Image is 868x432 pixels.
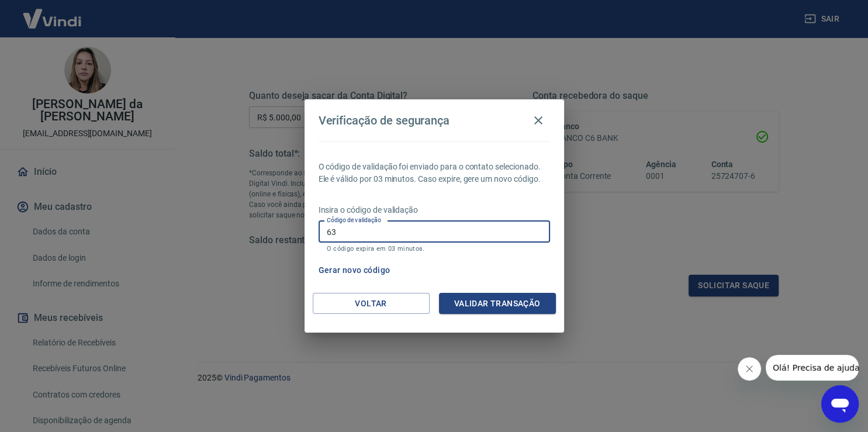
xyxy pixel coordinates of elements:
[738,357,761,381] iframe: Fechar mensagem
[319,113,450,127] h4: Verificação de segurança
[313,293,430,315] button: Voltar
[319,161,550,185] p: O código de validação foi enviado para o contato selecionado. Ele é válido por 03 minutos. Caso e...
[327,216,381,224] label: Código de validação
[314,260,395,281] button: Gerar novo código
[821,385,859,423] iframe: Botão para abrir a janela de mensagens
[327,245,542,253] p: O código expira em 03 minutos.
[439,293,556,315] button: Validar transação
[319,204,550,216] p: Insira o código de validação
[766,355,859,381] iframe: Mensagem da empresa
[7,8,98,18] span: Olá! Precisa de ajuda?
